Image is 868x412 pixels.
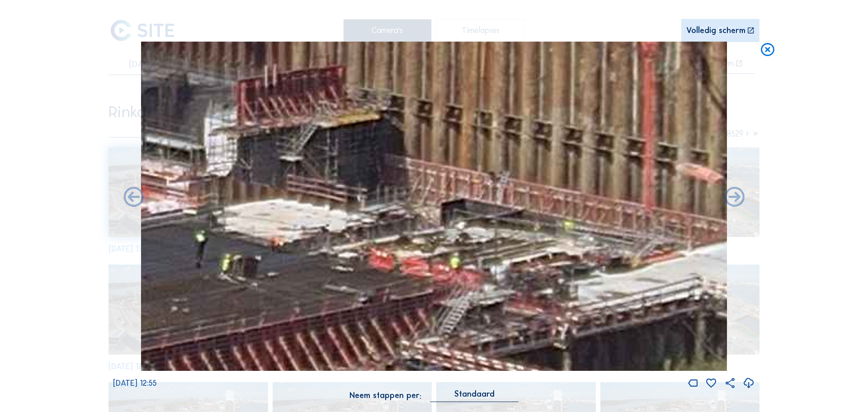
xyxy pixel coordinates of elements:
div: Standaard [430,390,519,402]
span: [DATE] 12:55 [113,378,157,388]
div: Volledig scherm [686,27,745,35]
i: Forward [122,185,146,210]
i: Back [722,185,746,210]
div: Neem stappen per: [349,392,421,400]
div: Standaard [454,390,495,398]
img: Image [141,42,727,371]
